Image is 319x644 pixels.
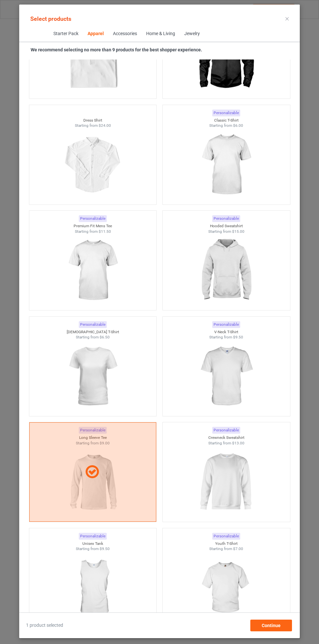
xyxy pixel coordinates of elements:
[113,31,137,37] div: Accessories
[163,335,290,340] div: Starting from
[163,229,290,234] div: Starting from
[146,31,175,37] div: Home & Living
[232,441,244,445] span: $13.00
[197,552,255,624] img: regular.jpg
[163,223,290,229] div: Hooded Sweatshirt
[212,110,240,116] div: Personalizable
[79,533,107,540] div: Personalizable
[163,329,290,335] div: V-Neck T-Shirt
[184,31,200,37] div: Jewelry
[29,118,157,123] div: Dress Shirt
[212,427,240,434] div: Personalizable
[197,234,255,307] img: regular.jpg
[29,229,157,234] div: Starting from
[63,128,122,201] img: regular.jpg
[163,123,290,128] div: Starting from
[163,541,290,546] div: Youth T-Shirt
[212,215,240,222] div: Personalizable
[232,229,244,234] span: $15.00
[163,435,290,440] div: Crewneck Sweatshirt
[197,446,255,519] img: regular.jpg
[233,123,243,128] span: $6.00
[79,215,107,222] div: Personalizable
[29,223,157,229] div: Premium Fit Mens Tee
[212,321,240,328] div: Personalizable
[233,335,243,339] span: $9.50
[29,329,157,335] div: [DEMOGRAPHIC_DATA] T-Shirt
[29,546,157,552] div: Starting from
[49,26,83,42] span: Starter Pack
[63,234,122,307] img: regular.jpg
[26,622,63,629] span: 1 product selected
[163,118,290,123] div: Classic T-Shirt
[29,123,157,128] div: Starting from
[29,541,157,546] div: Unisex Tank
[163,440,290,446] div: Starting from
[100,335,110,339] span: $6.50
[163,546,290,552] div: Starting from
[197,128,255,201] img: regular.jpg
[197,340,255,413] img: regular.jpg
[212,533,240,540] div: Personalizable
[87,31,104,37] div: Apparel
[31,47,202,52] strong: We recommend selecting no more than 9 products for the best shopper experience.
[233,546,243,551] span: $7.00
[29,335,157,340] div: Starting from
[98,229,111,234] span: $11.50
[98,123,111,128] span: $24.00
[100,546,110,551] span: $9.50
[79,321,107,328] div: Personalizable
[250,620,292,631] div: Continue
[63,340,122,413] img: regular.jpg
[30,15,71,22] span: Select products
[63,552,122,624] img: regular.jpg
[262,623,281,628] span: Continue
